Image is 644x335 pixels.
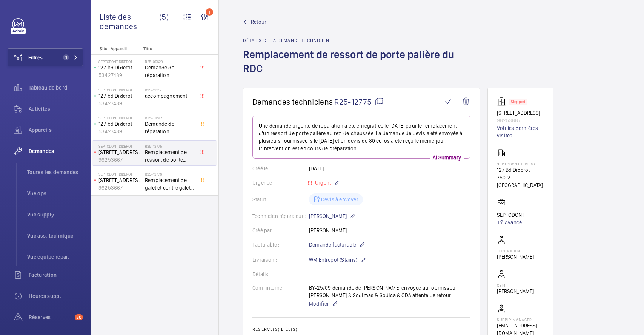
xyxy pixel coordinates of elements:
span: Tableau de bord [29,84,83,91]
p: WM Entrepôt (Stains) [309,255,367,264]
p: Septodont DIDEROT [98,116,142,120]
h2: R25-12776 [145,172,195,176]
span: Vue équipe répar. [27,253,83,261]
h2: Réserve(s) liée(s) [252,327,470,332]
span: Demande de réparation [145,64,195,79]
p: Site - Appareil [91,46,140,51]
p: Septodont DIDEROT [98,144,142,148]
p: [STREET_ADDRESS] [497,109,544,117]
p: [PERSON_NAME] [497,287,534,295]
p: AI Summary [430,154,464,161]
span: Retour [251,18,266,26]
p: 75012 [GEOGRAPHIC_DATA] [497,174,544,189]
h1: Remplacement de ressort de porte palière du RDC [243,48,480,88]
p: Septodont DIDEROT [497,162,544,166]
span: R25-12775 [334,97,384,107]
p: [PERSON_NAME] [309,211,356,221]
a: Avancé [497,219,524,226]
p: CSM [497,283,534,287]
p: [PERSON_NAME] [497,253,534,261]
p: Technicien [497,249,534,253]
p: 53427489 [98,71,142,79]
span: 30 [75,314,83,320]
p: 96253667 [98,156,142,164]
span: accompagnement [145,92,195,100]
span: Demande de réparation [145,120,195,135]
p: Septodont DIDEROT [98,172,142,176]
p: 127 bd Diderot [98,92,142,100]
span: Urgent [314,180,331,186]
span: Remplacement de ressort de porte palière du RDC [145,148,195,164]
p: Une demande urgente de réparation a été enregistrée le [DATE] pour le remplacement d'un ressort d... [259,122,464,152]
h2: R25-12775 [145,144,195,148]
p: 53427489 [98,100,142,107]
span: Modifier [309,300,329,307]
p: 127 Bd Diderot [497,166,544,174]
span: Demandes [29,147,83,155]
p: 53427489 [98,128,142,135]
p: 127 bd Diderot [98,64,142,71]
span: Remplacement de galet et contre galet porte palière. [145,176,195,191]
span: Vue ass. technique [27,232,83,239]
p: 127 bd Diderot [98,120,142,128]
span: Filtres [28,54,43,61]
p: [STREET_ADDRESS] [98,176,142,184]
span: Toutes les demandes [27,168,83,176]
span: Vue ops [27,190,83,197]
span: Vue supply [27,211,83,218]
p: 96253667 [497,117,544,124]
h2: R25-09629 [145,59,195,64]
p: Septodont DIDEROT [98,88,142,92]
img: elevator.svg [497,97,509,106]
button: Filtres1 [8,48,83,66]
span: Facturation [29,271,83,279]
p: Septodont DIDEROT [98,59,142,64]
h2: R25-12647 [145,116,195,120]
h2: Détails de la demande technicien [243,38,480,43]
p: Titre [143,46,193,51]
span: Heures supp. [29,292,83,300]
span: Appareils [29,126,83,134]
span: 1 [63,54,69,60]
span: Réserves [29,313,72,321]
p: [STREET_ADDRESS] [98,148,142,156]
span: Demandes techniciens [252,97,333,107]
span: Activités [29,105,83,113]
span: Demande facturable [309,241,356,249]
p: SEPTODONT [497,211,524,219]
span: Liste des demandes [100,12,159,31]
p: 96253667 [98,184,142,191]
a: Voir les dernières visites [497,124,544,139]
h2: R25-12312 [145,88,195,92]
p: Stopped [511,100,525,103]
p: Supply manager [497,317,544,322]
